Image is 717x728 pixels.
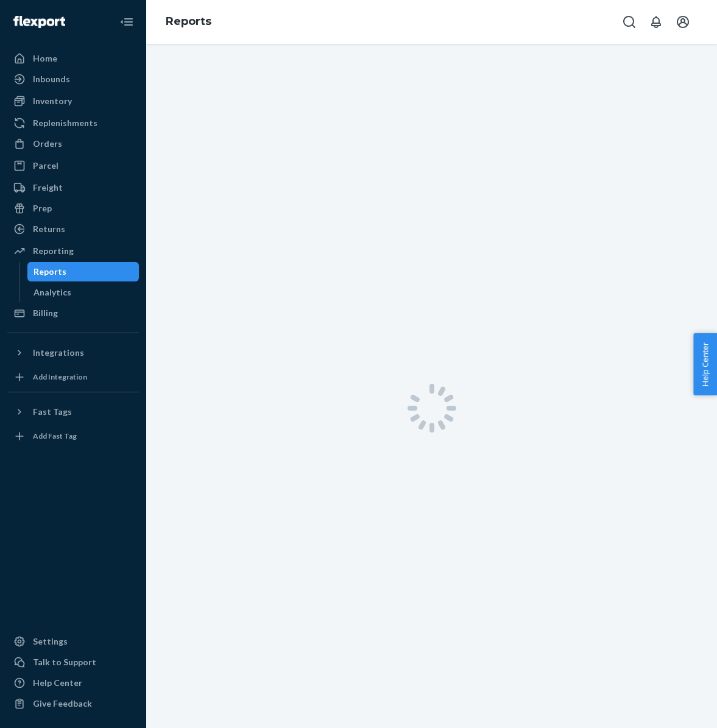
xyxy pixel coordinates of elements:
[33,138,62,150] div: Orders
[13,16,65,28] img: Flexport logo
[7,199,139,218] a: Prep
[33,223,65,235] div: Returns
[7,134,139,154] a: Orders
[7,402,139,422] button: Fast Tags
[671,10,695,34] button: Open account menu
[33,202,52,214] div: Prep
[33,52,57,65] div: Home
[33,95,72,107] div: Inventory
[156,4,221,40] ol: breadcrumbs
[33,635,68,648] div: Settings
[7,673,139,693] a: Help Center
[33,307,58,319] div: Billing
[33,117,97,129] div: Replenishments
[33,73,70,85] div: Inbounds
[644,10,668,34] button: Open notifications
[33,160,58,172] div: Parcel
[166,15,211,28] a: Reports
[33,245,74,257] div: Reporting
[34,286,71,299] div: Analytics
[33,406,72,418] div: Fast Tags
[7,156,139,175] a: Parcel
[27,283,140,302] a: Analytics
[7,91,139,111] a: Inventory
[33,182,63,194] div: Freight
[7,343,139,362] button: Integrations
[7,303,139,323] a: Billing
[7,241,139,261] a: Reporting
[33,431,77,441] div: Add Fast Tag
[7,426,139,446] a: Add Fast Tag
[617,10,641,34] button: Open Search Box
[693,333,717,395] button: Help Center
[7,69,139,89] a: Inbounds
[34,266,66,278] div: Reports
[7,178,139,197] a: Freight
[27,262,140,281] a: Reports
[7,113,139,133] a: Replenishments
[7,219,139,239] a: Returns
[33,677,82,689] div: Help Center
[7,694,139,713] button: Give Feedback
[7,632,139,651] a: Settings
[115,10,139,34] button: Close Navigation
[33,698,92,710] div: Give Feedback
[33,372,87,382] div: Add Integration
[7,367,139,387] a: Add Integration
[33,347,84,359] div: Integrations
[7,49,139,68] a: Home
[7,652,139,672] button: Talk to Support
[33,656,96,668] div: Talk to Support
